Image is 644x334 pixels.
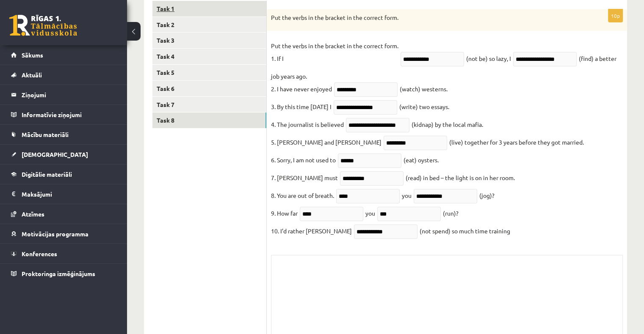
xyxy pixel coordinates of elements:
[22,250,57,257] span: Konferences
[271,189,334,202] p: 8. You are out of breath.
[22,184,116,204] legend: Maksājumi
[9,15,77,36] a: Rīgas 1. Tālmācības vidusskola
[152,49,266,64] a: Task 4
[22,51,43,59] span: Sākums
[271,100,332,113] p: 3. By this time [DATE] I
[22,270,95,277] span: Proktoringa izmēģinājums
[271,136,381,148] p: 5. [PERSON_NAME] and [PERSON_NAME]
[22,210,44,218] span: Atzīmes
[11,125,116,144] a: Mācību materiāli
[11,105,116,124] a: Informatīvie ziņojumi
[271,224,352,237] p: 10. I’d rather [PERSON_NAME]
[271,153,336,166] p: 6. Sorry, I am not used to
[152,17,266,33] a: Task 2
[152,65,266,80] a: Task 5
[22,170,72,178] span: Digitālie materiāli
[11,184,116,204] a: Maksājumi
[11,85,116,104] a: Ziņojumi
[22,85,116,104] legend: Ziņojumi
[152,112,266,128] a: Task 8
[11,204,116,224] a: Atzīmes
[11,65,116,85] a: Aktuāli
[11,145,116,164] a: [DEMOGRAPHIC_DATA]
[271,171,338,184] p: 7. [PERSON_NAME] must
[271,14,580,22] p: Put the verbs in the bracket in the correct form.
[271,82,332,95] p: 2. I have never enjoyed
[271,118,344,131] p: 4. The journalist is believed
[11,224,116,244] a: Motivācijas programma
[152,81,266,96] a: Task 6
[22,71,42,79] span: Aktuāli
[11,244,116,263] a: Konferences
[271,207,298,219] p: 9. How far
[152,1,266,16] a: Task 1
[22,105,116,124] legend: Informatīvie ziņojumi
[608,9,623,22] p: 10p
[22,151,88,158] span: [DEMOGRAPHIC_DATA]
[271,39,398,65] p: Put the verbs in the bracket in the correct form. 1. If I
[11,45,116,65] a: Sākums
[152,97,266,112] a: Task 7
[22,230,88,238] span: Motivācijas programma
[11,164,116,184] a: Digitālie materiāli
[152,33,266,48] a: Task 3
[271,39,623,242] fieldset: (not be) so lazy, I (find) a better job years ago. (watch) westerns. (write) two essays. (kidnap)...
[22,131,69,138] span: Mācību materiāli
[11,264,116,283] a: Proktoringa izmēģinājums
